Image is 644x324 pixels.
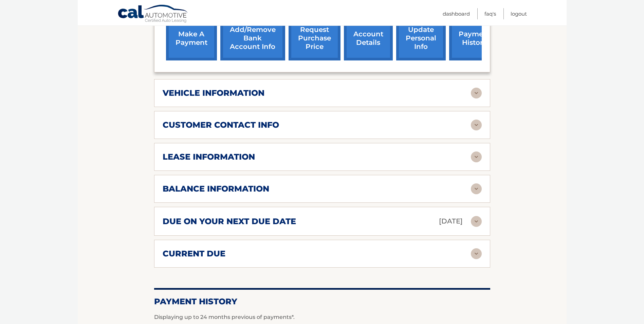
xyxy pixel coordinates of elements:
[163,120,279,130] h2: customer contact info
[154,313,490,321] p: Displaying up to 24 months previous of payments*.
[163,184,269,194] h2: balance information
[396,16,446,60] a: update personal info
[117,4,189,24] a: Cal Automotive
[163,152,255,162] h2: lease information
[449,16,500,60] a: payment history
[163,216,296,227] h2: due on your next due date
[163,249,225,259] h2: current due
[220,16,285,60] a: Add/Remove bank account info
[471,248,482,259] img: accordion-rest.svg
[511,8,527,19] a: Logout
[471,88,482,98] img: accordion-rest.svg
[166,16,217,60] a: make a payment
[471,151,482,162] img: accordion-rest.svg
[344,16,393,60] a: account details
[443,8,470,19] a: Dashboard
[439,215,463,227] p: [DATE]
[484,8,496,19] a: FAQ's
[471,216,482,227] img: accordion-rest.svg
[154,296,490,307] h2: Payment History
[163,88,264,98] h2: vehicle information
[471,120,482,130] img: accordion-rest.svg
[289,16,341,60] a: request purchase price
[471,183,482,194] img: accordion-rest.svg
